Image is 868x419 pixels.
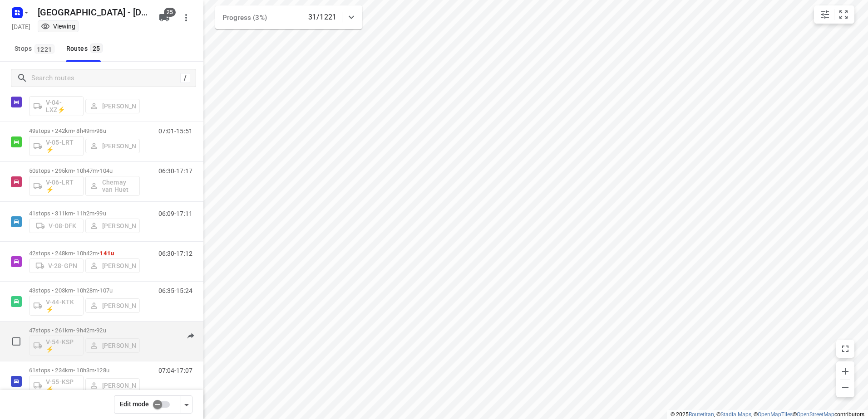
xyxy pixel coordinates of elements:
[689,411,714,418] a: Routetitan
[180,73,190,83] div: /
[29,367,140,374] p: 61 stops • 234km • 10h3m
[29,287,140,294] p: 43 stops • 203km • 10h28m
[158,250,192,257] p: 06:30-17:12
[29,327,140,334] p: 47 stops • 261km • 9h42m
[158,210,192,217] p: 06:09-17:11
[177,9,195,27] button: More
[181,399,192,410] div: Driver app settings
[158,287,192,294] p: 06:35-15:24
[816,5,834,24] button: Map settings
[158,127,192,135] p: 07:01-15:51
[29,127,140,134] p: 49 stops • 242km • 8h49m
[814,5,854,24] div: small contained button group
[158,367,192,374] p: 07:04-17:07
[182,327,200,345] button: Send to driver
[164,8,176,17] span: 25
[15,43,57,54] span: Stops
[90,44,103,53] span: 25
[99,287,113,294] span: 107u
[96,210,106,217] span: 99u
[96,127,106,134] span: 98u
[94,327,96,334] span: •
[96,327,106,334] span: 92u
[308,12,336,23] p: 31/1221
[155,9,173,27] button: 25
[222,14,267,22] span: Progress (3%)
[98,250,99,257] span: •
[96,367,109,374] span: 128u
[98,287,99,294] span: •
[41,22,75,31] div: You are currently in view mode. To make any changes, go to edit project.
[31,71,180,85] input: Search routes
[797,411,834,418] a: OpenStreetMap
[834,5,853,24] button: Fit zoom
[29,250,140,257] p: 42 stops • 248km • 10h42m
[215,5,362,29] div: Progress (3%)31/1221
[35,44,54,54] span: 1221
[720,411,751,418] a: Stadia Maps
[98,167,99,174] span: •
[671,411,864,418] li: © 2025 , © , © © contributors
[158,167,192,175] p: 06:30-17:17
[29,210,140,217] p: 41 stops • 311km • 11h2m
[120,400,149,408] span: Edit mode
[7,332,25,351] span: Select
[94,210,96,217] span: •
[94,367,96,374] span: •
[99,250,114,257] span: 141u
[66,43,105,54] div: Routes
[94,127,96,134] span: •
[758,411,793,418] a: OpenMapTiles
[29,167,140,174] p: 50 stops • 295km • 10h47m
[99,167,113,174] span: 104u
